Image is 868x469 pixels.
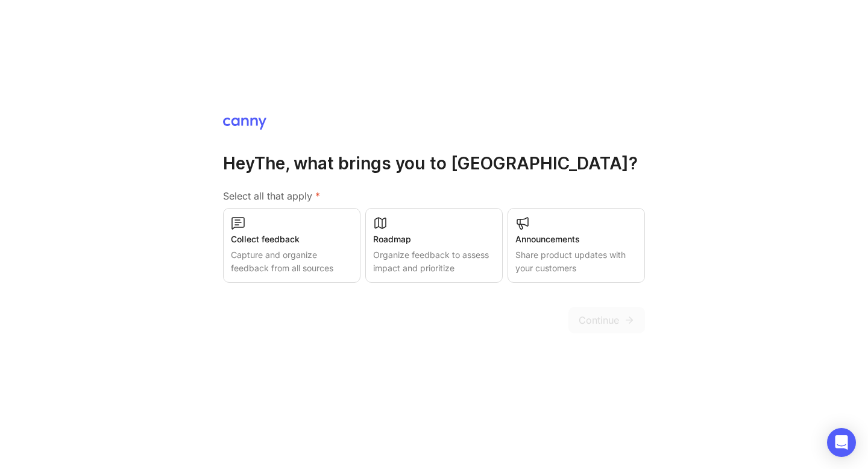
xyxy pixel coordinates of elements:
button: Collect feedbackCapture and organize feedback from all sources [223,208,360,283]
button: AnnouncementsShare product updates with your customers [508,208,645,283]
button: RoadmapOrganize feedback to assess impact and prioritize [365,208,503,283]
div: Announcements [515,233,637,246]
img: Canny Home [223,118,266,130]
h1: Hey The , what brings you to [GEOGRAPHIC_DATA]? [223,153,645,174]
div: Capture and organize feedback from all sources [231,248,353,275]
div: Roadmap [373,233,495,246]
div: Open Intercom Messenger [827,428,856,457]
label: Select all that apply [223,189,645,203]
div: Collect feedback [231,233,353,246]
div: Organize feedback to assess impact and prioritize [373,248,495,275]
div: Share product updates with your customers [515,248,637,275]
